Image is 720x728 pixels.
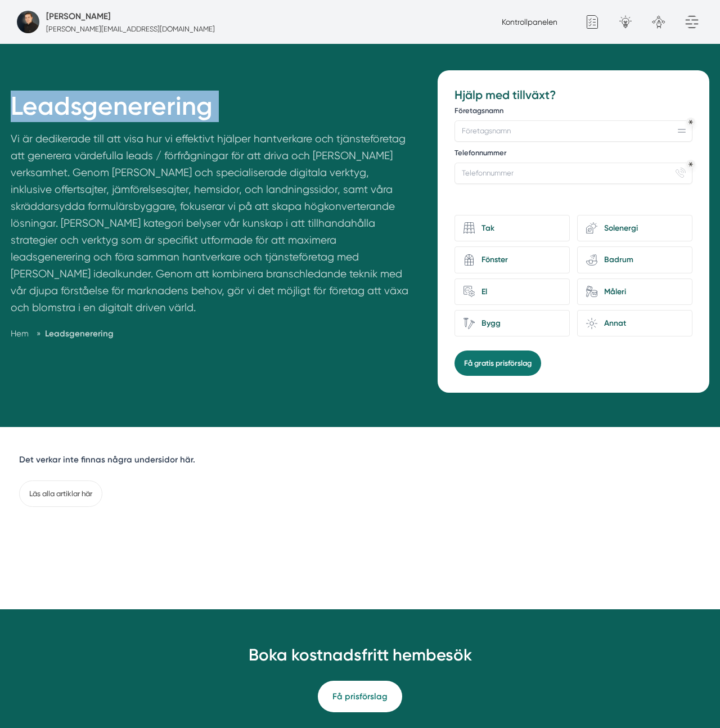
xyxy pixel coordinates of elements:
[454,106,692,118] label: Företagsnamn
[175,644,545,673] h2: Boka kostnadsfritt hembesök
[454,350,541,376] button: Få gratis prisförslag
[688,120,693,124] div: Obligatoriskt
[454,120,692,142] input: Företagsnamn
[45,329,114,339] a: Leadsgenerering
[11,131,412,321] p: Vi är dedikerade till att visa hur vi effektivt hjälper hantverkare och tjänsteföretag att genere...
[11,329,29,339] a: Hem
[37,327,40,340] span: »
[46,24,215,34] p: [PERSON_NAME][EMAIL_ADDRESS][DOMAIN_NAME]
[454,87,692,103] h3: Hjälp med tillväxt?
[19,480,102,507] a: Läs alla artiklar här
[11,91,412,131] h1: Leadsgenerering
[502,17,557,26] a: Kontrollpanelen
[17,11,39,33] img: foretagsbild-pa-smartproduktion-ett-foretag-i-dalarnas-lan-2023.jpg
[688,162,693,167] div: Obligatoriskt
[454,163,692,184] input: Telefonnummer
[454,148,692,160] label: Telefonnummer
[318,681,402,712] a: Få prisförslag
[46,10,111,23] h5: Super Administratör
[19,453,701,466] p: Det verkar inte finnas några undersidor här.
